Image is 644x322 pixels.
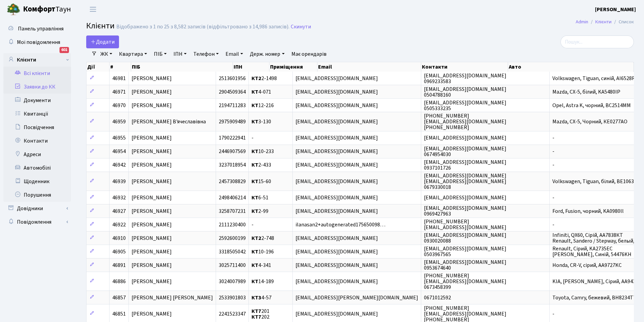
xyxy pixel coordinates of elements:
[132,134,172,142] span: [PERSON_NAME]
[252,248,258,255] b: КТ
[112,278,126,285] span: 46886
[424,72,506,85] span: [EMAIL_ADDRESS][DOMAIN_NAME] 0969233583
[86,35,119,48] a: Додати
[132,88,172,96] span: [PERSON_NAME]
[219,118,246,125] span: 2975909489
[424,272,506,291] span: [PHONE_NUMBER] [EMAIL_ADDRESS][DOMAIN_NAME] 0673458399
[291,24,311,30] a: Скинути
[112,207,126,215] span: 46927
[219,194,246,201] span: 2498406214
[424,172,506,191] span: [EMAIL_ADDRESS][DOMAIN_NAME] [EMAIL_ADDRESS][DOMAIN_NAME] 0679330018
[252,194,268,201] span: 6-51
[252,248,274,255] span: 10-196
[3,134,71,148] a: Контакти
[219,262,246,269] span: 3025711400
[595,18,612,25] a: Клієнти
[131,62,233,72] th: ПІБ
[252,118,258,125] b: КТ
[18,25,64,32] span: Панель управління
[3,148,71,161] a: Адреси
[269,62,317,72] th: Приміщення
[59,47,69,53] div: 601
[252,75,261,82] b: КТ2
[552,294,637,301] span: Toyota, Camry, бежевий, BH8234ТТ
[424,112,506,131] span: [PHONE_NUMBER] [EMAIL_ADDRESS][DOMAIN_NAME] [PHONE_NUMBER]
[171,48,189,60] a: ІПН
[424,231,506,245] span: [EMAIL_ADDRESS][DOMAIN_NAME] 0930020088
[132,75,172,82] span: [PERSON_NAME]
[612,18,634,26] li: Список
[112,134,126,142] span: 46955
[576,18,588,25] a: Admin
[132,194,172,201] span: [PERSON_NAME]
[219,248,246,255] span: 3318505042
[552,310,554,318] span: -
[295,88,378,96] span: [EMAIL_ADDRESS][DOMAIN_NAME]
[98,48,115,60] a: ЖК
[219,148,246,155] span: 2446907569
[552,102,631,109] span: Opel, Astra K, чорний, BC2514MM
[552,148,554,155] span: -
[295,262,378,269] span: [EMAIL_ADDRESS][DOMAIN_NAME]
[252,134,254,142] span: -
[112,262,126,269] span: 46891
[424,294,451,301] span: 0671012592
[132,278,172,285] span: [PERSON_NAME]
[252,148,258,155] b: КТ
[3,202,71,215] a: Довідники
[219,234,246,242] span: 2592600199
[3,67,71,80] a: Всі клієнти
[151,48,169,60] a: ПІБ
[552,262,622,269] span: Honda, CR-V, сірий, AA9727KC
[132,102,172,109] span: [PERSON_NAME]
[252,178,271,185] span: 15-60
[112,294,126,301] span: 46857
[116,48,150,60] a: Квартира
[295,118,378,125] span: [EMAIL_ADDRESS][DOMAIN_NAME]
[112,248,126,255] span: 46905
[3,107,71,121] a: Квитанції
[295,234,378,242] span: [EMAIL_ADDRESS][DOMAIN_NAME]
[424,85,506,99] span: [EMAIL_ADDRESS][DOMAIN_NAME] 0504788160
[252,148,274,155] span: 10-233
[219,88,246,96] span: 2904509364
[219,134,246,142] span: 1790222941
[508,62,634,72] th: Авто
[252,294,261,301] b: КТ3
[3,161,71,175] a: Автомобілі
[252,313,261,321] b: КТ7
[252,221,254,228] span: -
[132,207,172,215] span: [PERSON_NAME]
[3,53,71,67] a: Клієнти
[289,48,329,60] a: Має орендарів
[132,148,172,155] span: [PERSON_NAME]
[112,310,126,318] span: 46851
[252,294,271,301] span: 4-57
[3,80,71,94] a: Заявки до КК
[219,221,246,228] span: 2111230400
[132,248,172,255] span: [PERSON_NAME]
[295,102,378,109] span: [EMAIL_ADDRESS][DOMAIN_NAME]
[252,162,271,169] span: 2-433
[3,175,71,188] a: Щоденник
[112,102,126,109] span: 46970
[252,307,261,315] b: КТ7
[295,194,378,201] span: [EMAIL_ADDRESS][DOMAIN_NAME]
[552,194,554,201] span: -
[17,39,60,46] span: Мої повідомлення
[87,62,110,72] th: Дії
[552,118,627,125] span: Mazda, CX-5, Чорний, КЕ0277АО
[295,148,378,155] span: [EMAIL_ADDRESS][DOMAIN_NAME]
[295,221,385,228] span: ilanasan2+autogenerated175650098…
[424,204,506,218] span: [EMAIL_ADDRESS][DOMAIN_NAME] 0969427963
[132,221,172,228] span: [PERSON_NAME]
[132,162,172,169] span: [PERSON_NAME]
[219,102,246,109] span: 2194711283
[252,178,258,185] b: КТ
[132,294,213,301] span: [PERSON_NAME] [PERSON_NAME]
[3,188,71,202] a: Порушення
[91,38,115,46] span: Додати
[191,48,221,60] a: Телефон
[295,134,378,142] span: [EMAIL_ADDRESS][DOMAIN_NAME]
[252,207,258,215] b: КТ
